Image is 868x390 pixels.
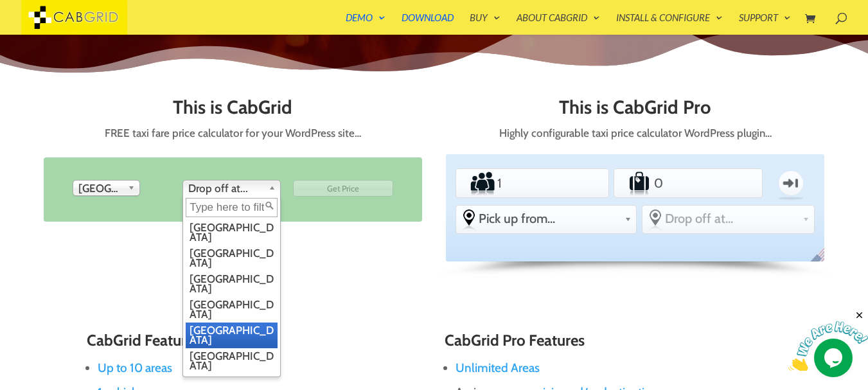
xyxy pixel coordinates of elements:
[293,180,393,197] input: Get Price
[616,170,652,196] label: Number of Suitcases
[470,13,500,35] a: Buy
[44,124,423,143] p: FREE taxi fare price calculator for your WordPress site…
[44,97,423,124] h2: This is CabGrid
[346,13,385,35] a: Demo
[98,360,172,375] a: Up to 10 areas
[87,332,423,355] h3: CabGrid Features
[186,198,278,217] input: Type here to filter list...
[616,13,723,35] a: Install & Configure
[402,13,454,35] a: Download
[186,297,278,323] li: [GEOGRAPHIC_DATA]
[456,206,636,231] div: Select the place the starting address falls within
[186,220,278,245] li: [GEOGRAPHIC_DATA]
[788,310,868,371] iframe: chat widget
[458,170,495,196] label: Number of Passengers
[188,181,263,196] span: Drop off at...
[642,206,814,231] div: Select the place the destination address is within
[739,13,791,35] a: Support
[479,211,619,226] span: Pick up from...
[186,348,278,374] li: [GEOGRAPHIC_DATA]
[21,9,127,22] a: CabGrid Taxi Plugin
[808,246,834,273] span: English
[769,164,813,202] label: One-way
[445,332,781,355] h3: CabGrid Pro Features
[446,124,825,143] p: Highly configurable taxi price calculator WordPress plugin…
[456,360,540,375] a: Unlimited Areas
[73,180,140,196] div: Pick up
[517,13,600,35] a: About CabGrid
[186,271,278,297] li: [GEOGRAPHIC_DATA]
[446,97,825,124] h2: This is CabGrid Pro
[78,181,123,196] span: [GEOGRAPHIC_DATA]
[182,180,281,196] div: Drop off
[665,211,797,226] span: Drop off at...
[652,170,724,196] input: Number of Suitcases
[186,245,278,271] li: [GEOGRAPHIC_DATA]
[186,323,278,348] li: [GEOGRAPHIC_DATA]
[495,170,570,196] input: Number of Passengers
